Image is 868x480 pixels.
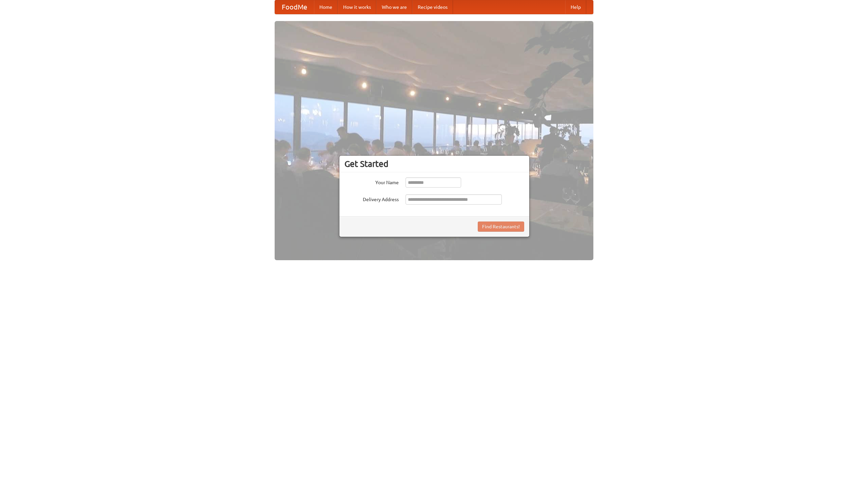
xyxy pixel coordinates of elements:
label: Your Name [344,177,399,186]
a: FoodMe [275,0,314,14]
a: Who we are [376,0,412,14]
a: How it works [338,0,376,14]
label: Delivery Address [344,194,399,203]
button: Find Restaurants! [478,222,524,232]
h3: Get Started [344,159,524,169]
a: Recipe videos [412,0,453,14]
a: Help [565,0,586,14]
a: Home [314,0,338,14]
